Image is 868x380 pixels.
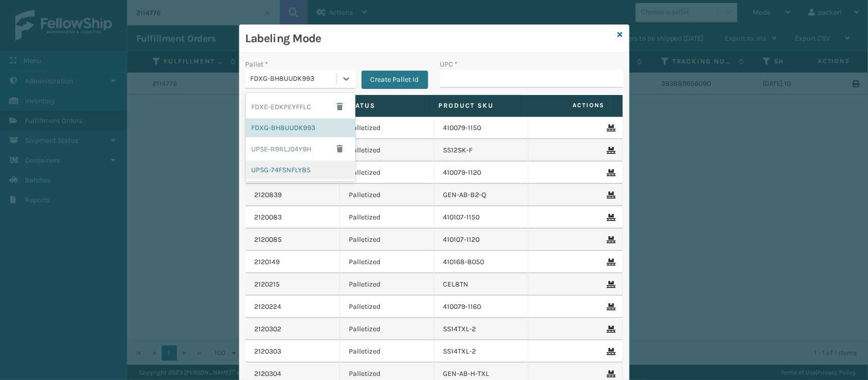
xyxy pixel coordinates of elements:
td: Palletized [340,296,434,318]
td: Palletized [340,206,434,229]
i: Remove From Pallet [607,326,613,333]
a: 2120302 [255,324,282,334]
i: Remove From Pallet [607,169,613,176]
td: Palletized [340,229,434,251]
label: UPC [440,59,458,70]
i: Remove From Pallet [607,214,613,221]
td: 410107-1150 [434,206,529,229]
div: FDXG-BH8UUDK993 [246,118,355,137]
div: UPSG-74FSNFLY85 [246,161,355,179]
span: Actions [525,97,611,114]
i: Remove From Pallet [607,236,613,243]
td: GEN-AB-B2-Q [434,184,529,206]
td: SS12SK-F [434,139,529,162]
div: UPSE-R9RLJ04Y9H [246,137,355,161]
td: SS14TXL-2 [434,318,529,340]
i: Remove From Pallet [607,124,613,132]
td: Palletized [340,340,434,363]
i: Remove From Pallet [607,147,613,154]
a: 2120083 [255,212,282,223]
td: Palletized [340,117,434,139]
td: Palletized [340,139,434,162]
a: 2120224 [255,302,282,312]
a: 2120085 [255,235,282,245]
label: Product SKU [439,101,512,110]
td: 410079-1150 [434,117,529,139]
td: Palletized [340,184,434,206]
td: Palletized [340,162,434,184]
a: 2120149 [255,257,280,267]
i: Remove From Pallet [607,348,613,355]
div: FDXG-BH8UUDK993 [251,74,338,84]
a: 2120839 [255,190,282,200]
td: Palletized [340,251,434,273]
i: Remove From Pallet [607,281,613,288]
td: 410168-8050 [434,251,529,273]
td: SS14TXL-2 [434,340,529,363]
td: Palletized [340,273,434,296]
td: 410079-1120 [434,162,529,184]
a: 2120215 [255,279,280,290]
button: Create Pallet Id [362,71,428,89]
a: 2120304 [255,369,282,379]
td: 410107-1120 [434,229,529,251]
i: Remove From Pallet [607,370,613,377]
label: Pallet [246,59,268,70]
td: Palletized [340,318,434,340]
label: Status [347,101,420,110]
a: 2120303 [255,346,282,357]
div: FDXE-EDKPEYFFLC [246,95,355,118]
td: CEL8TN [434,273,529,296]
td: 410079-1160 [434,296,529,318]
i: Remove From Pallet [607,192,613,199]
h3: Labeling Mode [246,31,614,46]
i: Remove From Pallet [607,303,613,310]
i: Remove From Pallet [607,259,613,266]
